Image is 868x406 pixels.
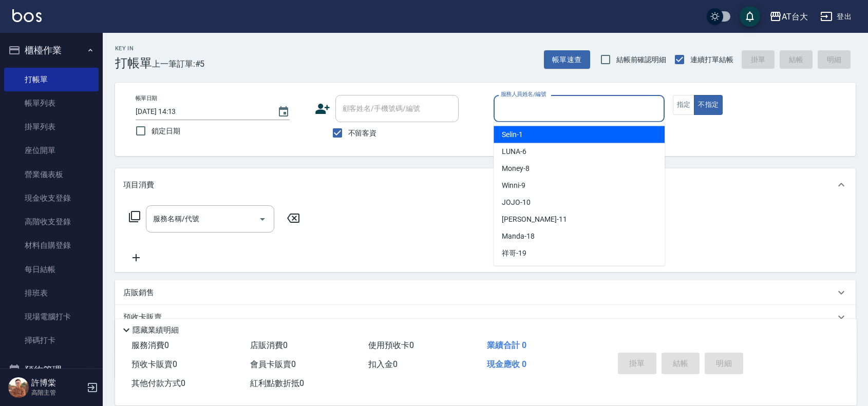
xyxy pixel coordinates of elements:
[4,91,99,115] a: 帳單列表
[501,90,546,98] label: 服務人員姓名/編號
[4,163,99,186] a: 營業儀表板
[616,54,667,65] span: 結帳前確認明細
[4,258,99,281] a: 每日結帳
[131,340,169,350] span: 服務消費 0
[502,197,531,208] span: JOJO -10
[502,180,525,191] span: Winni -9
[136,103,267,120] input: YYYY/MM/DD hh:mm
[123,180,154,190] p: 項目消費
[4,139,99,162] a: 座位開單
[115,280,856,305] div: 店販銷售
[250,378,304,388] span: 紅利點數折抵 0
[4,328,99,352] a: 掃碼打卡
[123,287,154,298] p: 店販銷售
[782,10,808,23] div: AT台大
[254,211,271,227] button: Open
[502,214,567,225] span: [PERSON_NAME] -11
[4,37,99,64] button: 櫃檯作業
[31,378,84,388] h5: 許博棠
[502,146,526,157] span: LUNA -6
[115,45,152,52] h2: Key In
[348,128,377,139] span: 不留客資
[487,340,526,350] span: 業績合計 0
[502,163,530,174] span: Money -8
[740,6,760,27] button: save
[673,95,695,115] button: 指定
[4,281,99,305] a: 排班表
[136,94,157,102] label: 帳單日期
[544,50,590,69] button: 帳單速查
[4,115,99,139] a: 掛單列表
[368,340,414,350] span: 使用預收卡 0
[115,168,856,201] div: 項目消費
[502,231,535,242] span: Manda -18
[4,68,99,91] a: 打帳單
[487,359,526,369] span: 現金應收 0
[133,325,179,336] p: 隱藏業績明細
[4,210,99,234] a: 高階收支登錄
[271,100,296,124] button: Choose date, selected date is 2025-08-23
[4,357,99,383] button: 預約管理
[250,340,288,350] span: 店販消費 0
[115,305,856,330] div: 預收卡販賣
[690,54,733,65] span: 連續打單結帳
[4,186,99,210] a: 現金收支登錄
[152,57,205,70] span: 上一筆訂單:#5
[502,129,523,140] span: Selin -1
[123,312,162,323] p: 預收卡販賣
[131,359,177,369] span: 預收卡販賣 0
[368,359,398,369] span: 扣入金 0
[131,378,185,388] span: 其他付款方式 0
[502,248,526,259] span: 祥哥 -19
[4,234,99,257] a: 材料自購登錄
[816,7,856,26] button: 登出
[12,9,42,22] img: Logo
[694,95,723,115] button: 不指定
[115,56,152,70] h3: 打帳單
[4,305,99,328] a: 現場電腦打卡
[8,377,29,398] img: Person
[250,359,296,369] span: 會員卡販賣 0
[31,388,84,397] p: 高階主管
[152,126,180,137] span: 鎖定日期
[765,6,812,27] button: AT台大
